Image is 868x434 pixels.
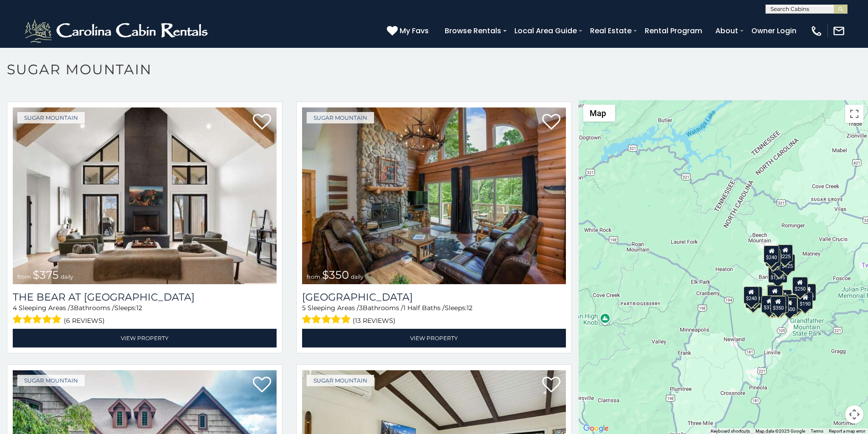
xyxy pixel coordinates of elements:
[778,245,793,262] div: $225
[744,286,759,304] div: $240
[786,295,802,312] div: $195
[17,375,85,386] a: Sugar Mountain
[640,23,707,39] a: Rental Program
[13,329,277,347] a: View Property
[353,315,395,327] span: (13 reviews)
[400,25,429,36] span: My Favs
[768,266,787,283] div: $1,095
[510,23,581,39] a: Local Area Guide
[780,254,795,271] div: $125
[542,376,560,395] a: Add to favorites
[829,429,865,434] a: Report a map error
[307,112,374,123] a: Sugar Mountain
[811,429,823,434] a: Terms
[302,329,566,347] a: View Property
[307,273,320,280] span: from
[586,23,636,39] a: Real Estate
[590,108,606,118] span: Map
[13,304,17,312] span: 4
[322,268,349,281] span: $350
[767,286,783,303] div: $300
[33,268,59,281] span: $375
[767,285,782,302] div: $190
[253,376,271,395] a: Add to favorites
[440,23,506,39] a: Browse Rentals
[542,113,560,132] a: Add to favorites
[747,23,801,39] a: Owner Login
[302,304,306,312] span: 5
[801,284,816,301] div: $155
[798,292,813,309] div: $190
[776,290,792,307] div: $200
[61,273,73,280] span: daily
[302,291,566,303] a: [GEOGRAPHIC_DATA]
[23,17,212,45] img: White-1-2.png
[387,25,431,37] a: My Favs
[359,304,363,312] span: 3
[302,303,566,327] div: Sleeping Areas / Bathrooms / Sleeps:
[253,113,271,132] a: Add to favorites
[64,315,105,327] span: (6 reviews)
[810,25,823,37] img: phone-regular-white.png
[13,303,277,327] div: Sleeping Areas / Bathrooms / Sleeps:
[770,296,786,313] div: $350
[764,245,780,263] div: $240
[845,105,863,123] button: Toggle fullscreen view
[351,273,364,280] span: daily
[845,405,863,424] button: Map camera controls
[13,107,277,284] a: The Bear At Sugar Mountain from $375 daily
[583,105,615,122] button: Change map style
[832,25,845,37] img: mail-regular-white.png
[302,107,566,284] img: Grouse Moor Lodge
[307,375,374,386] a: Sugar Mountain
[136,304,142,312] span: 12
[70,304,74,312] span: 3
[13,291,277,303] a: The Bear At [GEOGRAPHIC_DATA]
[792,277,808,294] div: $250
[782,297,797,315] div: $500
[17,112,85,123] a: Sugar Mountain
[711,23,743,39] a: About
[13,291,277,303] h3: The Bear At Sugar Mountain
[403,304,445,312] span: 1 Half Baths /
[467,304,473,312] span: 12
[762,296,777,313] div: $375
[13,107,277,284] img: The Bear At Sugar Mountain
[17,273,31,280] span: from
[755,429,805,434] span: Map data ©2025 Google
[302,291,566,303] h3: Grouse Moor Lodge
[302,107,566,284] a: Grouse Moor Lodge from $350 daily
